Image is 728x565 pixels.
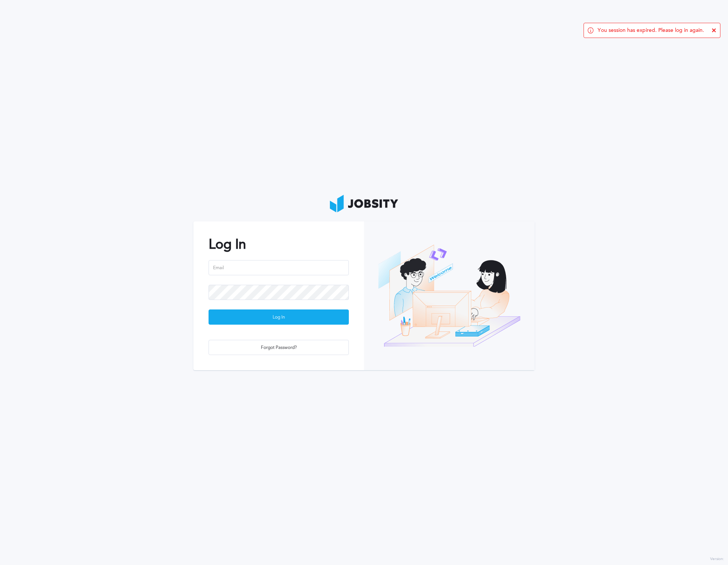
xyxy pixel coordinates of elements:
[209,309,349,325] button: Log In
[209,340,349,355] button: Forgot Password?
[209,260,349,275] input: Email
[209,237,349,252] h2: Log In
[598,27,704,33] span: You session has expired. Please log in again.
[209,310,348,325] div: Log In
[710,557,724,562] label: Version:
[209,340,348,355] div: Forgot Password?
